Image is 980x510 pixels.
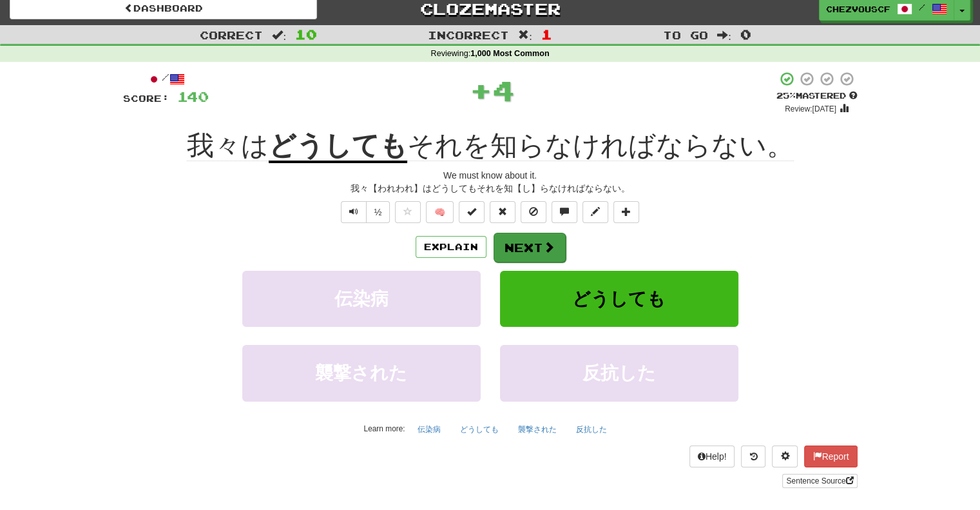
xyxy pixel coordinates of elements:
button: Next [494,233,566,262]
span: chezvouscf [826,3,890,15]
span: : [717,30,731,41]
button: Round history (alt+y) [741,446,765,467]
a: Sentence Source [782,474,857,488]
button: Ignore sentence (alt+i) [521,201,546,223]
button: Add to collection (alt+a) [613,201,639,223]
u: どうしても [269,130,407,163]
button: 伝染病 [410,420,448,439]
span: : [518,30,532,41]
div: We must know about it. [123,169,858,182]
span: どうしても [572,289,666,309]
div: / [123,71,209,87]
button: ½ [366,201,390,223]
span: / [919,3,925,12]
button: Report [804,446,857,467]
span: 4 [492,74,515,106]
button: Edit sentence (alt+d) [582,201,608,223]
span: 1 [541,26,552,42]
span: : [272,30,286,41]
span: 140 [177,88,209,104]
span: 25 % [776,90,796,101]
button: 襲撃された [511,420,564,439]
button: 伝染病 [242,271,481,327]
span: 我々は [187,130,269,161]
button: Reset to 0% Mastered (alt+r) [490,201,515,223]
strong: 1,000 Most Common [470,49,549,58]
span: 反抗した [582,363,656,383]
button: どうしても [500,271,738,327]
span: Incorrect [428,28,509,41]
button: 反抗した [500,345,738,401]
div: Text-to-speech controls [338,201,390,223]
div: Mastered [776,90,858,102]
button: Explain [416,236,486,258]
span: To go [663,28,708,41]
span: それを知らなければならない。 [407,130,794,161]
small: Learn more: [363,424,405,433]
span: 10 [295,26,317,42]
button: Help! [689,446,735,467]
small: Review: [DATE] [785,104,836,113]
button: Favorite sentence (alt+f) [395,201,421,223]
span: Score: [123,93,169,104]
span: 襲撃された [315,363,407,383]
button: 反抗した [569,420,614,439]
button: Discuss sentence (alt+u) [552,201,577,223]
button: Play sentence audio (ctl+space) [341,201,367,223]
span: 0 [740,26,751,42]
button: 襲撃された [242,345,481,401]
span: + [470,71,492,110]
button: どうしても [453,420,506,439]
div: 我々【われわれ】はどうしてもそれを知【し】らなければならない。 [123,182,858,195]
span: Correct [200,28,263,41]
button: Set this sentence to 100% Mastered (alt+m) [459,201,485,223]
span: 伝染病 [334,289,389,309]
button: 🧠 [426,201,454,223]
